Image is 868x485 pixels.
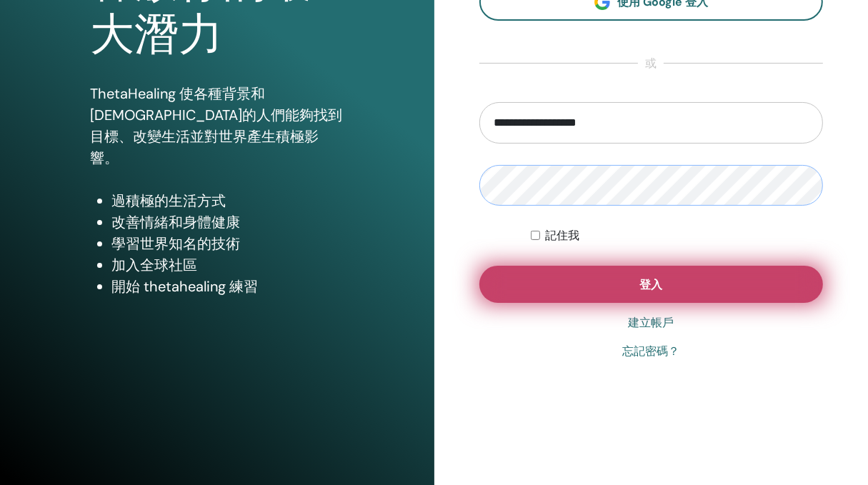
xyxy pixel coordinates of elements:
p: ThetaHealing 使各種背景和[DEMOGRAPHIC_DATA]的人們能夠找到目標、改變生活並對世界產生積極影響。 [90,83,344,169]
li: 學習世界知名的技術 [111,233,344,254]
span: 或 [638,55,664,72]
li: 開始 thetahealing 練習 [111,276,344,297]
a: 忘記密碼？ [622,343,679,360]
li: 改善情緒和身體健康 [111,211,344,233]
button: 登入 [479,266,824,303]
a: 建立帳戶 [628,314,674,331]
div: Keep me authenticated indefinitely or until I manually logout [531,227,823,244]
span: 登入 [639,277,662,292]
label: 記住我 [546,227,580,244]
li: 過積極的生活方式 [111,190,344,211]
li: 加入全球社區 [111,254,344,276]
